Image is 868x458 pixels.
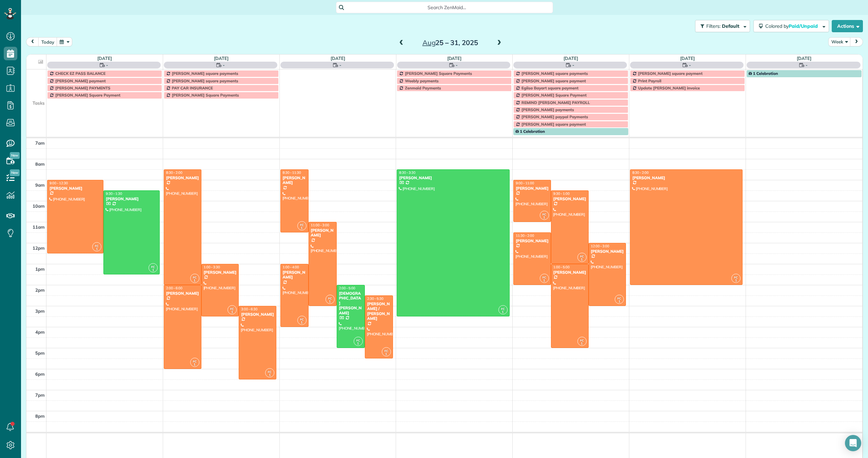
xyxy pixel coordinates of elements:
[193,359,197,363] span: FC
[172,71,238,76] span: [PERSON_NAME] square payments
[214,56,229,61] a: [DATE]
[521,100,590,105] span: REMIND [PERSON_NAME] PAYROLL
[850,37,863,46] button: next
[172,92,239,98] span: [PERSON_NAME] Square Payments
[447,56,462,61] a: [DATE]
[331,56,345,61] a: [DATE]
[93,246,101,252] small: 1
[35,413,45,419] span: 8pm
[33,224,45,230] span: 11am
[580,338,584,342] span: FC
[632,170,649,175] span: 8:30 - 2:00
[300,223,304,227] span: FC
[515,129,545,134] span: 1 Celebration
[749,71,778,76] span: 1 Celebration
[617,296,621,300] span: FC
[203,270,237,275] div: [PERSON_NAME]
[283,265,299,269] span: 1:00 - 4:00
[35,329,45,335] span: 4pm
[172,85,213,90] span: PAY CAR INSURANCE
[828,37,851,46] button: Week
[367,296,383,301] span: 2:30 - 5:30
[241,307,257,311] span: 3:00 - 6:30
[149,267,157,273] small: 1
[832,20,863,32] button: Actions
[499,309,507,315] small: 1
[638,78,662,83] span: Print Payroll
[151,265,155,269] span: FC
[578,340,586,347] small: 1
[564,56,578,61] a: [DATE]
[33,203,45,209] span: 10am
[689,62,691,68] span: -
[578,256,586,263] small: 1
[166,291,199,296] div: [PERSON_NAME]
[354,340,362,347] small: 1
[553,191,570,196] span: 9:30 - 1:00
[408,39,493,46] h2: 25 – 31, 2025
[55,85,111,90] span: [PERSON_NAME] PAYMENTS
[35,182,45,188] span: 9am
[638,85,700,90] span: Update [PERSON_NAME] invoice
[405,85,441,90] span: Zenmaid Payments
[38,37,57,46] button: today
[10,152,20,159] span: New
[806,62,808,68] span: -
[521,85,578,90] span: Egiisa Bayart square payment
[501,307,505,311] span: FC
[516,181,534,185] span: 9:00 - 11:00
[35,308,45,314] span: 3pm
[35,371,45,377] span: 6pm
[405,78,438,83] span: Weebly payments
[55,78,106,83] span: [PERSON_NAME] payment
[339,291,363,315] div: [DEMOGRAPHIC_DATA][PERSON_NAME]
[692,20,750,32] a: Filters: Default
[632,175,741,180] div: [PERSON_NAME]
[35,140,45,146] span: 7am
[521,92,587,98] span: [PERSON_NAME] Square Payment
[328,296,332,300] span: FC
[339,62,341,68] span: -
[734,275,738,279] span: FC
[753,20,829,32] button: Colored byPaid/Unpaid
[789,23,819,29] span: Paid/Unpaid
[615,298,624,305] small: 1
[695,20,750,32] button: Filters: Default
[553,270,587,275] div: [PERSON_NAME]
[515,238,549,243] div: [PERSON_NAME]
[515,186,549,191] div: [PERSON_NAME]
[282,175,307,185] div: [PERSON_NAME]
[204,265,220,269] span: 1:00 - 3:30
[553,196,587,201] div: [PERSON_NAME]
[241,312,274,317] div: [PERSON_NAME]
[384,349,388,353] span: FC
[521,71,588,76] span: [PERSON_NAME] square payments
[326,298,334,305] small: 1
[298,319,306,326] small: 1
[26,37,39,46] button: prev
[765,23,820,29] span: Colored by
[191,361,199,368] small: 1
[300,317,304,321] span: FC
[282,270,307,280] div: [PERSON_NAME]
[591,249,624,254] div: [PERSON_NAME]
[33,245,45,251] span: 12pm
[572,62,574,68] span: -
[55,92,120,98] span: [PERSON_NAME] Square Payment
[35,161,45,167] span: 8am
[638,71,703,76] span: [PERSON_NAME] square payment
[722,23,740,29] span: Default
[540,277,549,284] small: 1
[422,38,436,47] span: Aug
[706,23,721,29] span: Filters:
[166,170,182,175] span: 8:30 - 2:00
[521,78,586,83] span: [PERSON_NAME] square payment
[367,301,391,321] div: [PERSON_NAME] / [PERSON_NAME]
[356,338,360,342] span: FC
[228,309,236,315] small: 1
[35,266,45,272] span: 1pm
[521,107,574,112] span: [PERSON_NAME] payments
[95,244,99,248] span: FC
[405,71,472,76] span: [PERSON_NAME] Square Payments
[105,196,158,201] div: [PERSON_NAME]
